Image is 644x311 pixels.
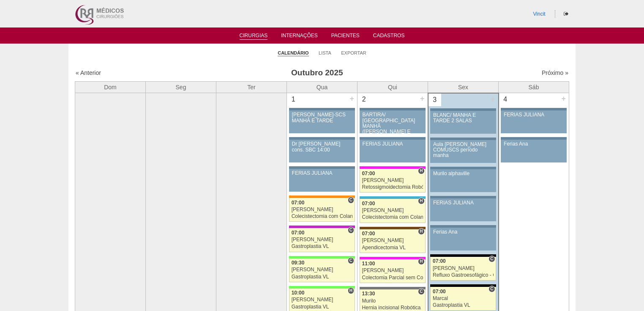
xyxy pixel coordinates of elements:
div: Key: Maria Braido [289,226,355,228]
a: FERIAS JULIANA [360,140,426,162]
span: Hospital [418,228,424,235]
div: 1 [287,93,300,106]
div: [PERSON_NAME]-SCS MANHÃ E TARDE [292,112,352,123]
div: [PERSON_NAME] [362,238,423,243]
div: [PERSON_NAME] [292,237,353,242]
div: Colecistectomia com Colangiografia VL [362,215,423,220]
div: + [419,93,426,104]
div: Key: Pro Matre [360,257,426,259]
a: H 11:00 [PERSON_NAME] Colectomia Parcial sem Colostomia VL [360,259,426,283]
div: Key: Blanc [430,254,496,257]
div: 2 [357,93,371,106]
div: Gastroplastia VL [292,274,353,280]
div: [PERSON_NAME] [292,297,353,303]
a: Internações [281,33,318,41]
th: Dom [75,81,146,93]
a: Vincit [533,11,546,17]
div: Marcal [433,296,494,301]
span: 10:00 [292,290,305,296]
div: Hernia incisional Robótica [362,305,423,311]
div: Colectomia Parcial sem Colostomia VL [362,275,423,281]
div: [PERSON_NAME] [433,266,494,271]
div: + [489,94,497,105]
span: 07:00 [292,230,305,236]
div: [PERSON_NAME] [362,208,423,213]
div: Key: Brasil [289,256,355,259]
div: Key: Brasil [289,286,355,289]
div: Key: Santa Catarina [360,287,426,289]
div: + [348,93,355,104]
div: Key: Aviso [289,108,355,110]
a: C 07:00 [PERSON_NAME] Gastroplastia VL [289,228,355,252]
span: 07:00 [362,231,375,237]
span: Consultório [348,227,354,234]
span: 07:00 [292,200,305,206]
a: [PERSON_NAME]-SCS MANHÃ E TARDE [289,110,355,133]
div: Key: Aviso [430,167,496,169]
a: Cirurgias [240,33,268,40]
div: FERIAS JULIANA [504,112,564,118]
div: Dr [PERSON_NAME] cons. SBC 14:00 [292,141,352,152]
span: Hospital [418,198,424,204]
a: Cadastros [373,33,405,41]
th: Sáb [499,81,569,93]
div: Key: Aviso [289,137,355,140]
div: Murilo alphaville [433,171,493,176]
div: Gastroplastia VL [292,304,353,310]
span: Hospital [418,168,424,174]
a: BLANC/ MANHÃ E TARDE 2 SALAS [430,111,496,134]
div: Key: São Luiz - SCS [289,195,355,198]
h3: Outubro 2025 [194,67,440,79]
th: Sex [428,81,499,93]
div: Key: Pro Matre [360,166,426,169]
a: H 07:00 [PERSON_NAME] Retossigmoidectomia Robótica [360,169,426,193]
span: Consultório [488,286,495,292]
a: C 07:00 Marcal Gastroplastia VL [430,287,496,311]
span: Consultório [488,256,495,262]
div: Apendicectomia VL [362,245,423,250]
a: C 07:00 [PERSON_NAME] Refluxo Gastroesofágico - Cirurgia VL [430,257,496,281]
div: Key: Aviso [430,196,496,198]
span: Hospital [348,287,354,294]
a: FERIAS JULIANA [501,110,567,133]
div: Gastroplastia VL [292,244,353,249]
span: 09:30 [292,260,305,266]
div: + [560,93,567,104]
div: Key: Santa Joana [360,227,426,229]
a: Murilo alphaville [430,169,496,192]
div: Ferias Ana [433,229,493,235]
div: [PERSON_NAME] [292,267,353,272]
a: Calendário [278,50,308,56]
th: Qui [357,81,428,93]
span: 07:00 [433,289,446,294]
div: FERIAS JULIANA [433,200,493,206]
div: Key: Neomater [360,196,426,199]
div: Aula [PERSON_NAME] COMUSCS período manha [433,142,493,159]
span: 07:00 [362,201,375,206]
span: Consultório [418,288,424,295]
div: Key: Aviso [430,138,496,140]
div: Refluxo Gastroesofágico - Cirurgia VL [433,272,494,278]
th: Ter [216,81,287,93]
div: FERIAS JULIANA [292,171,352,176]
div: Retossigmoidectomia Robótica [362,184,423,190]
div: Key: Aviso [501,137,567,140]
span: 13:30 [362,291,375,297]
div: FERIAS JULIANA [363,141,423,147]
a: « Anterior [76,69,101,76]
div: Key: Blanc [430,284,496,287]
a: Próximo » [542,69,568,76]
div: Key: Aviso [289,166,355,169]
a: H 07:00 [PERSON_NAME] Colecistectomia com Colangiografia VL [360,199,426,223]
a: Lista [319,50,331,56]
div: Key: Aviso [360,108,426,110]
div: BARTIRA/ [GEOGRAPHIC_DATA] MANHÃ ([PERSON_NAME] E ANA)/ SANTA JOANA -TARDE [363,112,423,146]
span: 07:00 [433,258,446,264]
span: Consultório [348,257,354,264]
div: 3 [428,94,442,106]
div: 4 [499,93,512,106]
div: [PERSON_NAME] [362,178,423,183]
div: Key: Aviso [430,225,496,228]
a: H 07:00 [PERSON_NAME] Apendicectomia VL [360,229,426,253]
th: Seg [146,81,216,93]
